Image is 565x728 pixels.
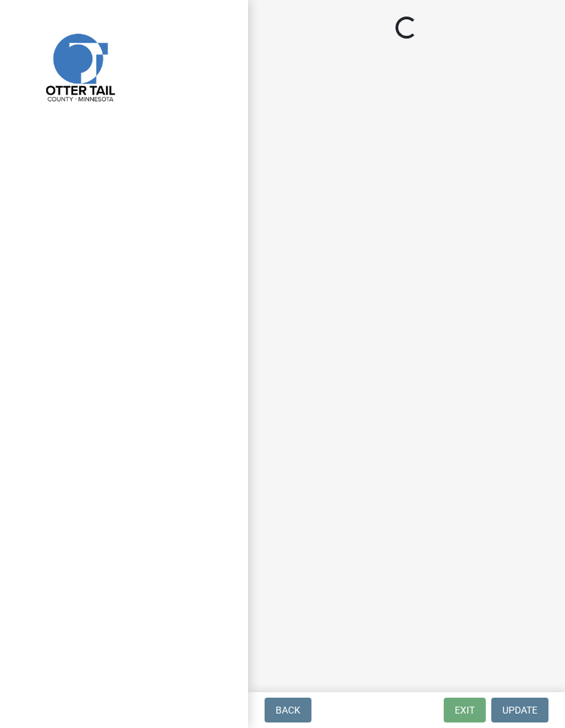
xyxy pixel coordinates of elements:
[444,698,486,722] button: Exit
[502,705,537,716] span: Update
[28,14,131,118] img: Otter Tail County, Minnesota
[265,698,311,722] button: Back
[491,698,548,722] button: Update
[276,705,300,716] span: Back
